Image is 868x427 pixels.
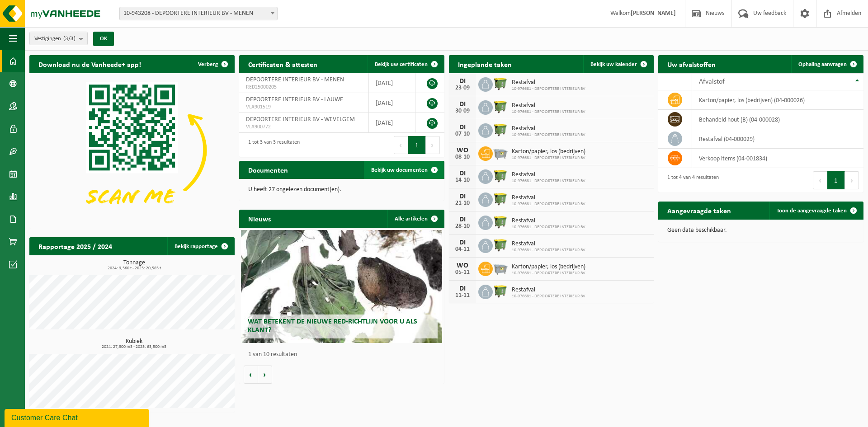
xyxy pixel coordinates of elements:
h2: Certificaten & attesten [239,55,326,73]
div: DI [453,285,472,292]
div: 08-10 [453,154,472,160]
span: Bekijk uw kalender [590,61,637,67]
img: WB-1100-HPE-GN-50 [493,99,508,114]
div: 1 tot 3 van 3 resultaten [244,135,300,155]
img: Download de VHEPlus App [29,73,235,227]
span: 2024: 27,300 m3 - 2025: 63,500 m3 [34,345,235,349]
span: 10-976681 - DEPOORTERE INTERIEUR BV [512,271,585,276]
span: 10-943208 - DEPOORTERE INTERIEUR BV - MENEN [119,7,278,20]
h2: Download nu de Vanheede+ app! [29,55,150,73]
img: WB-2500-GAL-GY-01 [493,145,508,160]
button: Previous [394,136,408,154]
div: 30-09 [453,108,472,114]
img: WB-1100-HPE-GN-50 [493,214,508,230]
span: Restafval [512,125,585,132]
span: Toon de aangevraagde taken [777,208,847,214]
a: Ophaling aanvragen [791,55,863,73]
td: karton/papier, los (bedrijven) (04-000026) [692,90,863,110]
span: 10-943208 - DEPOORTERE INTERIEUR BV - MENEN [120,7,277,20]
a: Bekijk uw kalender [583,55,653,73]
span: VLA900772 [246,123,362,131]
a: Alle artikelen [387,210,443,228]
div: 1 tot 4 van 4 resultaten [663,170,719,190]
span: DEPOORTERE INTERIEUR BV - MENEN [246,76,344,83]
img: WB-1100-HPE-GN-50 [493,237,508,253]
span: DEPOORTERE INTERIEUR BV - LAUWE [246,96,343,103]
div: 07-10 [453,131,472,137]
iframe: chat widget [5,407,151,427]
h2: Ingeplande taken [449,55,521,73]
span: Vestigingen [34,32,75,46]
button: Vestigingen(3/3) [29,32,88,45]
h3: Tonnage [34,260,235,271]
td: verkoop items (04-001834) [692,149,863,168]
div: WO [453,262,472,269]
td: [DATE] [369,93,415,113]
span: 10-976681 - DEPOORTERE INTERIEUR BV [512,109,585,115]
span: 10-976681 - DEPOORTERE INTERIEUR BV [512,248,585,253]
span: 10-976681 - DEPOORTERE INTERIEUR BV [512,294,585,299]
div: DI [453,216,472,223]
span: 10-976681 - DEPOORTERE INTERIEUR BV [512,202,585,207]
span: Restafval [512,102,585,109]
button: 1 [408,136,426,154]
img: WB-1100-HPE-GN-50 [493,76,508,91]
div: 11-11 [453,292,472,299]
a: Toon de aangevraagde taken [769,202,863,220]
span: 10-976681 - DEPOORTERE INTERIEUR BV [512,155,585,161]
span: 10-976681 - DEPOORTERE INTERIEUR BV [512,132,585,138]
span: Restafval [512,240,585,248]
span: Wat betekent de nieuwe RED-richtlijn voor u als klant? [248,318,417,334]
div: 23-09 [453,85,472,91]
span: Restafval [512,79,585,86]
button: Previous [813,171,827,189]
p: U heeft 27 ongelezen document(en). [248,187,435,193]
p: 1 van 10 resultaten [248,352,440,358]
span: 10-976681 - DEPOORTERE INTERIEUR BV [512,178,585,184]
a: Bekijk rapportage [167,237,234,255]
span: Restafval [512,171,585,178]
button: 1 [827,171,845,189]
span: Karton/papier, los (bedrijven) [512,263,585,271]
a: Wat betekent de nieuwe RED-richtlijn voor u als klant? [241,230,442,343]
td: behandeld hout (B) (04-000028) [692,110,863,129]
h3: Kubiek [34,338,235,349]
button: OK [93,32,114,46]
div: 21-10 [453,200,472,206]
span: Bekijk uw documenten [371,167,428,173]
h2: Uw afvalstoffen [658,55,725,73]
div: DI [453,124,472,131]
span: RED25000205 [246,84,362,91]
span: Ophaling aanvragen [798,61,847,67]
strong: [PERSON_NAME] [631,10,676,17]
span: Karton/papier, los (bedrijven) [512,148,585,155]
img: WB-1100-HPE-GN-50 [493,122,508,137]
a: Bekijk uw documenten [364,161,443,179]
div: WO [453,147,472,154]
h2: Aangevraagde taken [658,202,740,219]
span: 10-976681 - DEPOORTERE INTERIEUR BV [512,225,585,230]
button: Verberg [191,55,234,73]
span: VLA901519 [246,103,362,111]
p: Geen data beschikbaar. [667,227,854,234]
span: 2024: 9,560 t - 2025: 20,585 t [34,266,235,271]
span: Afvalstof [699,78,725,85]
div: DI [453,239,472,246]
td: [DATE] [369,73,415,93]
span: Restafval [512,217,585,225]
span: 10-976681 - DEPOORTERE INTERIEUR BV [512,86,585,92]
div: DI [453,170,472,177]
count: (3/3) [63,36,75,42]
span: Verberg [198,61,218,67]
div: 28-10 [453,223,472,230]
img: WB-1100-HPE-GN-50 [493,283,508,299]
h2: Nieuws [239,210,280,227]
div: DI [453,101,472,108]
div: 05-11 [453,269,472,276]
img: WB-2500-GAL-GY-01 [493,260,508,276]
img: WB-1100-HPE-GN-50 [493,168,508,183]
h2: Documenten [239,161,297,178]
img: WB-1100-HPE-GN-50 [493,191,508,206]
a: Bekijk uw certificaten [368,55,443,73]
